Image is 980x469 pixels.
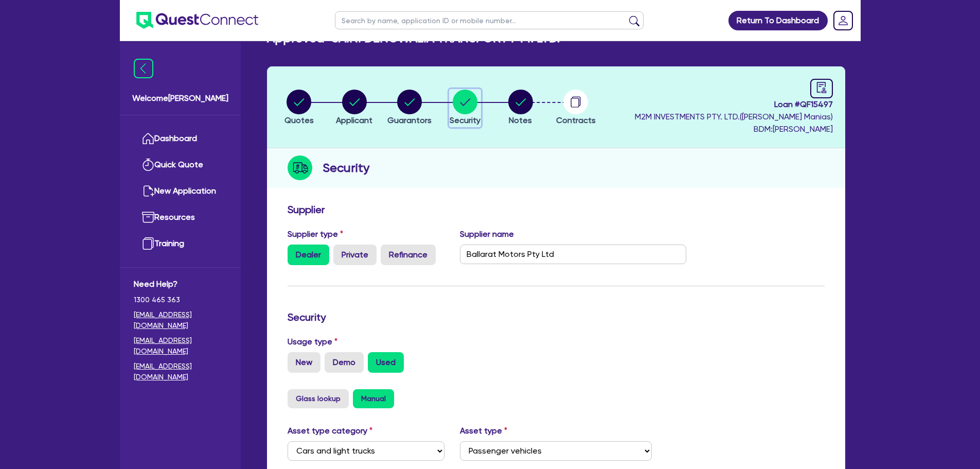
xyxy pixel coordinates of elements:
[449,89,481,127] button: Security
[368,352,404,373] label: Used
[635,123,833,135] span: BDM: [PERSON_NAME]
[387,89,432,127] button: Guarantors
[142,185,154,197] img: new-application
[134,204,227,231] a: Resources
[142,211,154,223] img: resources
[288,336,337,348] label: Usage type
[336,115,372,125] span: Applicant
[335,89,373,127] button: Applicant
[136,12,258,29] img: quest-connect-logo-blue
[728,11,828,30] a: Return To Dashboard
[830,7,857,34] a: Dropdown toggle
[134,335,227,357] a: [EMAIL_ADDRESS][DOMAIN_NAME]
[635,98,833,111] span: Loan # QF15497
[284,115,314,125] span: Quotes
[381,245,436,265] label: Refinance
[134,294,227,305] span: 1300 465 363
[284,89,314,127] button: Quotes
[288,203,825,216] h3: Supplier
[288,311,825,323] h3: Security
[134,59,153,78] img: icon-menu-close
[142,159,154,171] img: quick-quote
[387,115,432,125] span: Guarantors
[134,178,227,204] a: New Application
[460,425,507,437] label: Asset type
[134,126,227,152] a: Dashboard
[816,82,827,93] span: audit
[333,245,377,265] label: Private
[132,92,228,105] span: Welcome [PERSON_NAME]
[335,11,644,29] input: Search by name, application ID or mobile number...
[450,115,480,125] span: Security
[635,112,833,121] span: M2M INVESTMENTS PTY. LTD. ( [PERSON_NAME] Manias )
[288,352,320,373] label: New
[509,115,532,125] span: Notes
[134,152,227,178] a: Quick Quote
[556,115,596,125] span: Contracts
[288,245,329,265] label: Dealer
[288,228,343,240] label: Supplier type
[134,309,227,331] a: [EMAIL_ADDRESS][DOMAIN_NAME]
[288,425,372,437] label: Asset type category
[323,159,369,177] h2: Security
[134,231,227,257] a: Training
[134,278,227,290] span: Need Help?
[460,228,514,240] label: Supplier name
[353,389,394,408] button: Manual
[325,352,364,373] label: Demo
[508,89,533,127] button: Notes
[142,237,154,250] img: training
[288,155,312,180] img: step-icon
[134,361,227,383] a: [EMAIL_ADDRESS][DOMAIN_NAME]
[556,89,596,127] button: Contracts
[288,389,349,408] button: Glass lookup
